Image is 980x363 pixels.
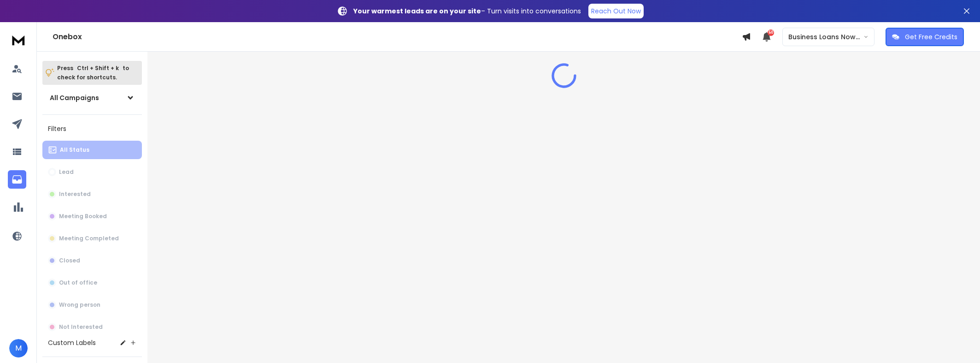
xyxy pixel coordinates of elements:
[353,6,581,16] p: – Turn visits into conversations
[9,31,28,48] img: logo
[57,64,129,82] p: Press to check for shortcuts.
[42,122,142,135] h3: Filters
[353,6,481,16] strong: Your warmest leads are on your site
[9,339,28,357] button: M
[768,30,774,36] span: 50
[788,32,863,42] p: Business Loans Now ([PERSON_NAME])
[42,89,142,107] button: All Campaigns
[50,93,99,102] h1: All Campaigns
[76,63,120,73] span: Ctrl + Shift + k
[905,32,957,42] p: Get Free Credits
[53,31,742,42] h1: Onebox
[588,4,644,18] a: Reach Out Now
[48,338,96,347] h3: Custom Labels
[591,6,641,16] p: Reach Out Now
[886,28,964,46] button: Get Free Credits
